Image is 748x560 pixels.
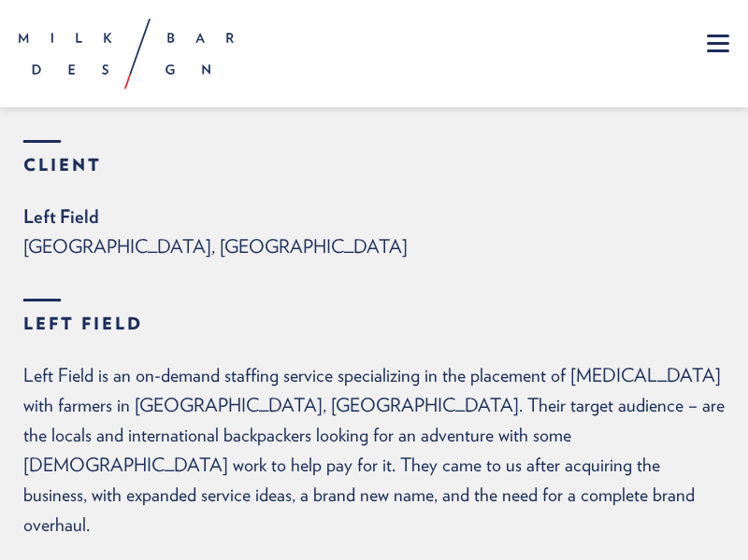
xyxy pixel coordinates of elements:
[23,231,725,261] p: [GEOGRAPHIC_DATA], [GEOGRAPHIC_DATA]
[23,315,725,332] h3: Left Field
[19,19,234,89] img: Milk Bar Design
[23,157,725,174] h3: Client
[23,360,725,539] p: Left Field is an on-demand staffing service specializing in the placement of [MEDICAL_DATA] with ...
[23,202,725,231] strong: Left Field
